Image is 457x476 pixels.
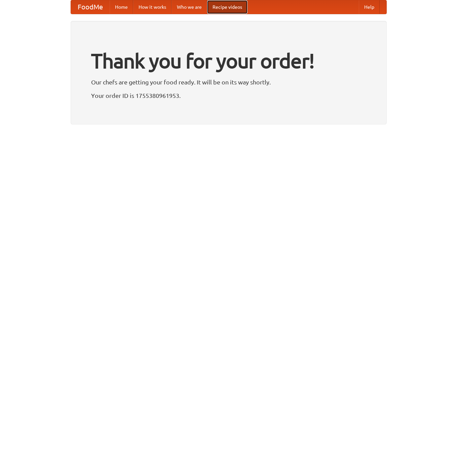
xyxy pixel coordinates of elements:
[110,0,133,14] a: Home
[359,0,380,14] a: Help
[207,0,247,14] a: Recipe videos
[71,0,110,14] a: FoodMe
[91,90,366,101] p: Your order ID is 1755380961953.
[172,0,207,14] a: Who we are
[91,77,366,87] p: Our chefs are getting your food ready. It will be on its way shortly.
[91,45,366,77] h1: Thank you for your order!
[133,0,172,14] a: How it works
